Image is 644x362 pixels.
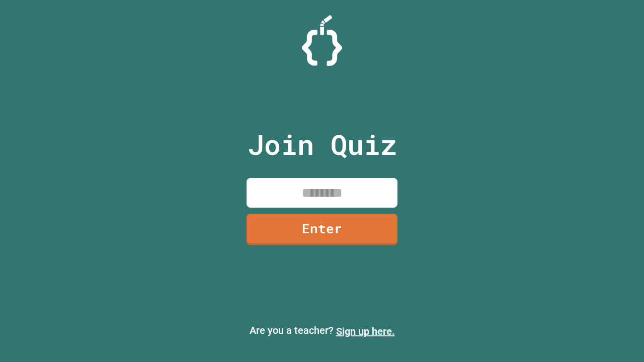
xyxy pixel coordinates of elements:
a: Sign up here. [336,325,395,337]
iframe: chat widget [602,322,634,352]
iframe: chat widget [560,278,634,321]
p: Join Quiz [248,124,397,165]
img: Logo.svg [302,15,342,66]
a: Enter [247,214,397,245]
p: Are you a teacher? [8,323,636,339]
